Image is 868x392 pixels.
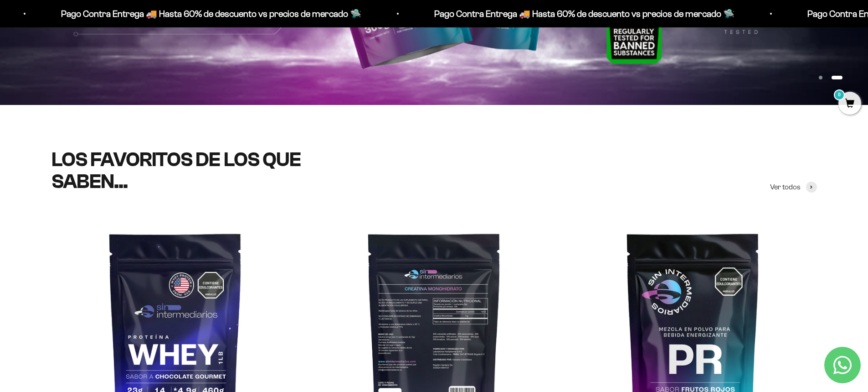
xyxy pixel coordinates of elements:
[51,148,301,193] split-lines: LOS FAVORITOS DE LOS QUE SABEN...
[770,181,817,193] a: Ver todos
[770,181,801,193] span: Ver todos
[59,6,360,21] p: Pago Contra Entrega 🚚 Hasta 60% de descuento vs precios de mercado 🛸
[838,99,861,109] a: 0
[432,6,733,21] p: Pago Contra Entrega 🚚 Hasta 60% de descuento vs precios de mercado 🛸
[834,89,845,100] mark: 0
